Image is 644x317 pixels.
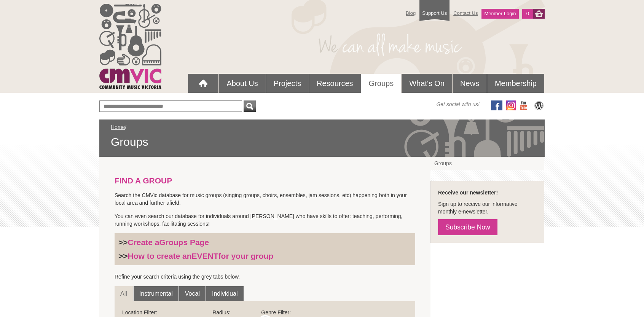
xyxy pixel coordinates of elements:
[122,309,212,316] label: Location Filter:
[219,74,265,93] a: About Us
[438,219,497,235] a: Subscribe Now
[115,191,415,207] p: Search the CMVic database for music groups (singing groups, choirs, ensembles, jam sessions, etc)...
[118,237,411,247] h3: >>
[99,4,161,89] img: cmvic_logo.png
[453,74,487,93] a: News
[487,74,544,93] a: Membership
[115,212,415,228] p: You can even search our database for individuals around [PERSON_NAME] who have skills to offer: t...
[402,6,419,20] a: Blog
[128,252,274,260] a: How to create anEVENTfor your group
[450,6,481,20] a: Contact Us
[128,238,209,247] a: Create aGroups Page
[192,252,218,260] strong: EVENT
[361,74,402,93] a: Groups
[438,200,537,215] p: Sign up to receive our informative monthly e-newsletter.
[481,9,518,19] a: Member Login
[115,273,415,280] p: Refine your search criteria using the grey tabs below.
[212,309,254,316] label: Radius:
[309,74,361,93] a: Resources
[111,135,533,149] span: Groups
[266,74,309,93] a: Projects
[436,100,480,108] span: Get social with us!
[206,286,244,301] a: Individual
[506,100,516,110] img: icon-instagram.png
[159,238,209,247] strong: Groups Page
[111,123,533,149] div: /
[261,309,400,316] label: Genre Filter:
[134,286,179,301] a: Instrumental
[438,190,498,196] strong: Receive our newsletter!
[111,124,125,130] a: Home
[522,9,533,19] a: 0
[430,157,544,170] a: Groups
[115,176,172,185] strong: FIND A GROUP
[402,74,452,93] a: What's On
[115,286,133,301] a: All
[118,251,411,261] h3: >>
[179,286,206,301] a: Vocal
[533,100,545,110] img: CMVic Blog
